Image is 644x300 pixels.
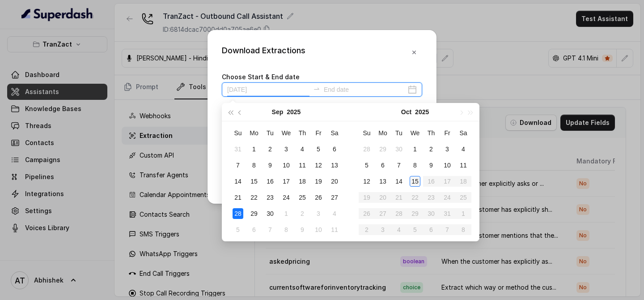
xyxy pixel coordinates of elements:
th: Tu [391,125,407,141]
div: 21 [233,192,243,203]
td: 2025-09-11 [294,157,310,173]
div: 1 [281,208,292,219]
div: 9 [297,224,308,235]
td: 2025-09-06 [326,141,343,157]
button: Oct [401,103,411,121]
td: 2025-10-01 [278,206,294,222]
td: 2025-09-30 [391,141,407,157]
div: 25 [297,192,308,203]
span: to [313,85,320,92]
div: 6 [377,160,388,171]
div: 8 [249,160,259,171]
div: 7 [233,160,243,171]
td: 2025-09-26 [310,189,326,206]
th: Fr [310,125,326,141]
div: 11 [458,160,469,171]
td: 2025-09-03 [278,141,294,157]
div: 23 [265,192,275,203]
div: 3 [442,144,453,154]
div: 5 [361,160,372,171]
th: Sa [326,125,343,141]
div: 8 [410,160,420,171]
div: 31 [233,144,243,154]
div: 26 [313,192,324,203]
th: Th [294,125,310,141]
td: 2025-08-31 [230,141,246,157]
td: 2025-09-24 [278,189,294,206]
th: Tu [262,125,278,141]
div: 29 [377,144,388,154]
td: 2025-09-15 [246,173,262,189]
span: swap-right [313,85,320,92]
div: 4 [458,144,469,154]
td: 2025-10-02 [423,141,439,157]
button: 2025 [415,103,429,121]
div: 10 [313,224,324,235]
div: 12 [313,160,324,171]
div: 9 [426,160,436,171]
div: 4 [329,208,340,219]
div: 10 [281,160,292,171]
td: 2025-10-04 [326,206,343,222]
td: 2025-10-11 [326,222,343,238]
div: 9 [265,160,275,171]
th: Mo [246,125,262,141]
input: Start date [227,85,309,94]
div: 11 [329,224,340,235]
td: 2025-09-30 [262,206,278,222]
div: 28 [233,208,243,219]
div: 7 [394,160,404,171]
td: 2025-09-04 [294,141,310,157]
td: 2025-10-06 [375,157,391,173]
td: 2025-09-23 [262,189,278,206]
div: 12 [361,176,372,187]
div: 6 [329,144,340,154]
td: 2025-09-16 [262,173,278,189]
td: 2025-09-18 [294,173,310,189]
td: 2025-09-22 [246,189,262,206]
td: 2025-10-12 [359,173,375,189]
td: 2025-10-02 [294,206,310,222]
div: 14 [233,176,243,187]
div: 4 [297,144,308,154]
div: 2 [265,144,275,154]
th: Sa [455,125,471,141]
td: 2025-10-07 [391,157,407,173]
td: 2025-09-25 [294,189,310,206]
th: Su [359,125,375,141]
div: 18 [297,176,308,187]
th: Mo [375,125,391,141]
button: Sep [272,103,284,121]
div: 1 [410,144,420,154]
td: 2025-09-27 [326,189,343,206]
div: 17 [281,176,292,187]
div: 30 [265,208,275,219]
td: 2025-09-13 [326,157,343,173]
input: End date [324,85,406,94]
td: 2025-10-14 [391,173,407,189]
td: 2025-09-29 [246,206,262,222]
td: 2025-10-03 [310,206,326,222]
div: 3 [281,144,292,154]
div: 5 [233,224,243,235]
td: 2025-09-21 [230,189,246,206]
td: 2025-10-08 [278,222,294,238]
div: 13 [377,176,388,187]
div: 2 [297,208,308,219]
div: 30 [394,144,404,154]
div: 19 [313,176,324,187]
div: 28 [361,144,372,154]
div: 22 [249,192,259,203]
label: Choose Start & End date [222,73,300,81]
td: 2025-10-09 [294,222,310,238]
th: Th [423,125,439,141]
td: 2025-10-05 [230,222,246,238]
td: 2025-09-19 [310,173,326,189]
td: 2025-10-07 [262,222,278,238]
th: Fr [439,125,455,141]
div: 14 [394,176,404,187]
td: 2025-10-10 [439,157,455,173]
td: 2025-10-04 [455,141,471,157]
div: 24 [281,192,292,203]
td: 2025-10-01 [407,141,423,157]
